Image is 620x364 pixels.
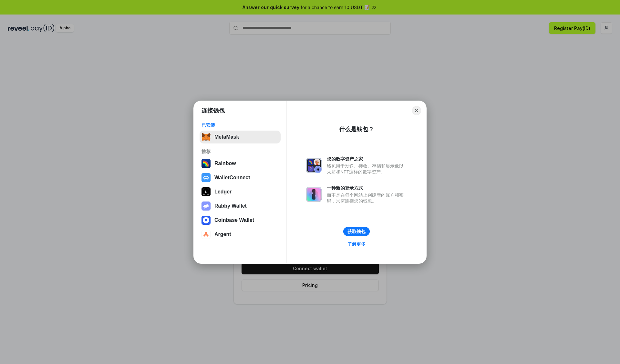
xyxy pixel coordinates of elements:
[327,156,407,162] div: 您的数字资产之家
[201,173,211,182] img: svg+xml,%3Csvg%20width%3D%2228%22%20height%3D%2228%22%20viewBox%3D%220%200%2028%2028%22%20fill%3D...
[344,240,369,248] a: 了解更多
[327,163,407,175] div: 钱包用于发送、接收、存储和显示像以太坊和NFT这样的数字资产。
[200,185,281,198] button: Ledger
[343,227,370,236] button: 获取钱包
[214,231,231,237] div: Argent
[306,187,322,202] img: svg+xml,%3Csvg%20xmlns%3D%22http%3A%2F%2Fwww.w3.org%2F2000%2Fsvg%22%20fill%3D%22none%22%20viewBox...
[214,217,254,223] div: Coinbase Wallet
[412,106,421,115] button: Close
[201,202,211,211] img: svg+xml,%3Csvg%20xmlns%3D%22http%3A%2F%2Fwww.w3.org%2F2000%2Fsvg%22%20fill%3D%22none%22%20viewBox...
[201,149,279,154] div: 推荐
[200,200,281,212] button: Rabby Wallet
[201,133,211,142] img: svg+xml,%3Csvg%20fill%3D%22none%22%20height%3D%2233%22%20viewBox%3D%220%200%2035%2033%22%20width%...
[201,122,279,128] div: 已安装
[347,229,366,234] div: 获取钱包
[214,161,236,166] div: Rainbow
[201,107,225,114] h1: 连接钱包
[200,228,281,241] button: Argent
[200,171,281,184] button: WalletConnect
[200,157,281,170] button: Rainbow
[201,187,211,196] img: svg+xml,%3Csvg%20xmlns%3D%22http%3A%2F%2Fwww.w3.org%2F2000%2Fsvg%22%20width%3D%2228%22%20height%3...
[214,134,239,140] div: MetaMask
[214,175,250,181] div: WalletConnect
[201,230,211,239] img: svg+xml,%3Csvg%20width%3D%2228%22%20height%3D%2228%22%20viewBox%3D%220%200%2028%2028%22%20fill%3D...
[200,131,281,143] button: MetaMask
[201,159,211,168] img: svg+xml,%3Csvg%20width%3D%22120%22%20height%3D%22120%22%20viewBox%3D%220%200%20120%20120%22%20fil...
[214,189,232,195] div: Ledger
[214,203,247,209] div: Rabby Wallet
[201,216,211,225] img: svg+xml,%3Csvg%20width%3D%2228%22%20height%3D%2228%22%20viewBox%3D%220%200%2028%2028%22%20fill%3D...
[339,125,374,133] div: 什么是钱包？
[200,214,281,227] button: Coinbase Wallet
[306,158,322,173] img: svg+xml,%3Csvg%20xmlns%3D%22http%3A%2F%2Fwww.w3.org%2F2000%2Fsvg%22%20fill%3D%22none%22%20viewBox...
[327,185,407,191] div: 一种新的登录方式
[327,192,407,204] div: 而不是在每个网站上创建新的账户和密码，只需连接您的钱包。
[347,241,366,247] div: 了解更多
